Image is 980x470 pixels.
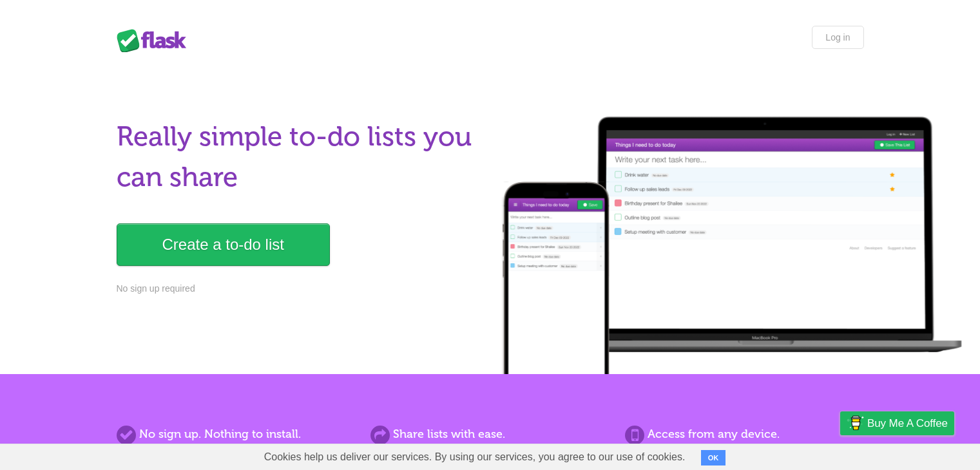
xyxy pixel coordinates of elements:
a: Create a to-do list [117,223,330,266]
button: OK [701,450,726,465]
h2: Access from any device. [625,426,863,443]
span: Buy me a coffee [867,412,948,435]
a: Buy me a coffee [840,411,954,435]
h2: No sign up. Nothing to install. [117,426,355,443]
img: Buy me a coffee [847,412,864,434]
p: No sign up required [117,282,483,296]
span: Cookies help us deliver our services. By using our services, you agree to our use of cookies. [251,444,698,470]
div: Flask Lists [117,29,194,52]
h2: Share lists with ease. [370,426,609,443]
h1: Really simple to-do lists you can share [117,117,483,198]
a: Log in [812,26,863,49]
